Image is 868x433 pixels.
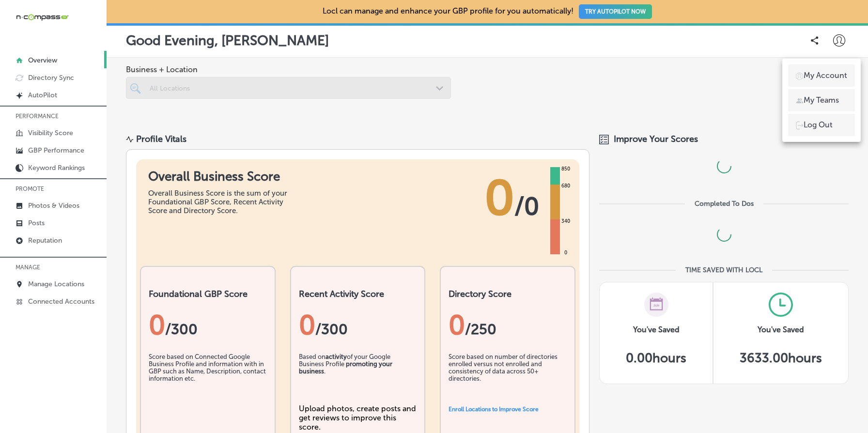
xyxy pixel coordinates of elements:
[28,74,74,82] p: Directory Sync
[28,146,84,155] p: GBP Performance
[28,236,62,245] p: Reputation
[28,56,57,64] p: Overview
[28,201,79,210] p: Photos & Videos
[15,13,69,22] img: 660ab0bf-5cc7-4cb8-ba1c-48b5ae0f18e60NCTV_CLogo_TV_Black_-500x88.png
[788,114,855,136] a: Log Out
[804,119,833,131] p: Log Out
[28,91,57,99] p: AutoPilot
[804,70,847,81] p: My Account
[788,64,855,87] a: My Account
[28,280,84,288] p: Manage Locations
[28,164,85,172] p: Keyword Rankings
[28,219,45,227] p: Posts
[788,89,855,111] a: My Teams
[804,94,839,106] p: My Teams
[28,297,94,306] p: Connected Accounts
[28,129,73,137] p: Visibility Score
[579,4,652,19] button: TRY AUTOPILOT NOW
